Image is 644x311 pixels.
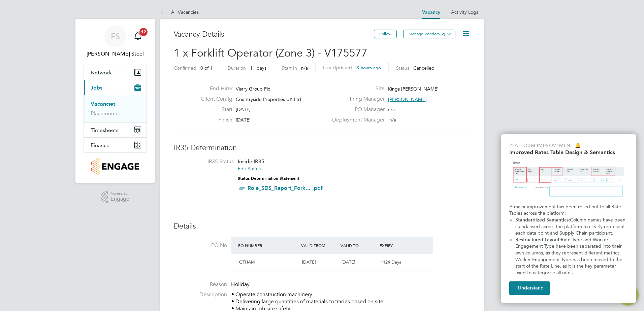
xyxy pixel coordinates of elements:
[200,65,213,71] span: 0 of 1
[174,281,227,288] label: Reason
[84,50,147,58] span: Flynn Steel
[422,9,440,15] a: Vacancy
[195,106,232,113] label: Start
[195,116,232,124] label: Finish
[236,117,251,123] span: [DATE]
[451,9,478,15] a: Activity Logs
[339,239,378,251] div: Valid To
[238,166,261,172] a: Edit Status
[388,106,395,112] span: n/a
[509,281,550,295] button: I Understand
[509,149,628,155] h2: Improved Rates Table Design & Semantics
[236,96,301,102] span: Countryside Properties UK Ltd
[236,86,270,92] span: Vistry Group Plc
[174,46,367,60] span: 1 x Forklift Operator (Zone 3) - V175577
[250,65,266,71] span: 11 days
[515,217,570,223] strong: Standardized Semantics:
[75,19,155,183] nav: Main navigation
[301,65,308,71] span: n/a
[509,204,628,217] p: A major improvement has been rolled out to all Rate Tables across the platform:
[388,86,439,92] span: Kings [PERSON_NAME]
[389,117,396,123] span: n/a
[181,158,234,165] label: IR35 Status
[91,127,119,133] span: Timesheets
[248,185,323,191] a: Role_SDS_Report_Fork... .pdf
[355,65,381,71] span: 19 hours ago
[323,65,352,71] label: Last Updated
[328,116,385,124] label: Deployment Manager
[396,65,409,71] label: Status
[388,96,427,102] span: [PERSON_NAME]
[328,96,385,103] label: Hiring Manager
[236,239,299,251] div: PO Number
[110,191,129,197] span: Powered by
[84,26,147,58] a: Go to account details
[381,259,401,265] span: 1124 Days
[403,30,455,38] button: Manage Vendors (2)
[139,28,148,36] span: 12
[174,30,374,39] h3: Vacancy Details
[84,158,147,175] a: Go to home page
[174,221,470,231] h3: Details
[160,9,199,15] a: All Vacancies
[91,142,109,148] span: Finance
[231,281,250,288] span: Holiday
[111,32,120,41] span: FS
[515,237,624,276] span: Rate Type and Worker Engagement Type have been separated into their own columns, as they represen...
[174,65,196,71] label: Confirmed
[515,217,627,236] span: Column names have been standarised across the platform to clearly represent each data point and S...
[91,84,102,91] span: Jobs
[238,158,264,165] span: Inside IR35
[328,85,385,92] label: Site
[302,259,316,265] span: [DATE]
[501,134,636,303] div: Improved Rate Table Semantics
[236,106,251,112] span: [DATE]
[239,259,255,265] span: GTHAM
[282,65,297,71] label: Start In
[509,158,628,201] img: Updated Rates Table Design & Semantics
[195,85,232,92] label: End Hirer
[342,259,355,265] span: [DATE]
[195,96,232,103] label: Client Config
[110,196,129,202] span: Engage
[509,142,628,149] p: Platform Improvement 🔔
[378,239,417,251] div: Expiry
[299,239,339,251] div: Valid From
[228,65,246,71] label: Duration
[374,30,397,38] button: Follow
[174,242,227,249] label: PO No
[413,65,434,71] span: Cancelled
[515,237,561,243] strong: Restructured Layout:
[328,106,385,113] label: PO Manager
[238,176,299,181] strong: Status Determination Statement
[91,158,139,175] img: countryside-properties-logo-retina.png
[91,110,119,116] a: Placements
[174,291,227,298] label: Description
[174,143,470,153] h3: IR35 Determination
[91,69,112,76] span: Network
[91,101,116,107] a: Vacancies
